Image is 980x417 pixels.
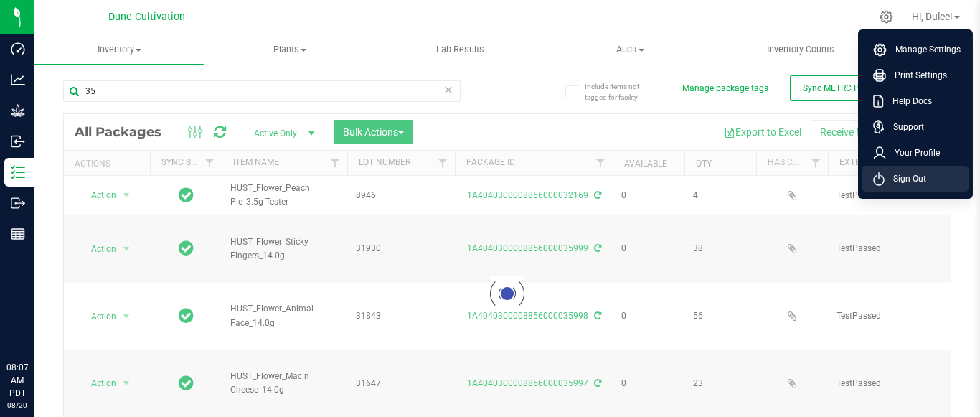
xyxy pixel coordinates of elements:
a: Audit [545,34,715,65]
button: Manage package tags [682,83,768,95]
span: Your Profile [886,146,940,160]
p: 08:07 AM PDT [6,361,28,400]
span: Clear [443,80,453,99]
span: Manage Settings [887,42,961,57]
span: Include items not tagged for facility [585,81,656,103]
div: Manage settings [877,10,895,24]
a: Lab Results [374,34,545,65]
inline-svg: Analytics [11,72,25,87]
inline-svg: Dashboard [11,42,25,56]
p: 08/20 [6,400,28,411]
iframe: Resource center [14,302,57,345]
span: Plants [205,43,374,56]
inline-svg: Grow [11,103,25,118]
span: Audit [546,43,715,56]
span: Dune Cultivation [108,11,185,23]
inline-svg: Reports [11,227,25,241]
span: Hi, Dulce! [912,11,953,22]
a: Inventory [34,34,204,65]
span: Lab Results [417,43,504,56]
a: Inventory Counts [715,34,885,65]
button: Sync METRC Packages [790,75,905,101]
li: Sign Out [862,166,969,192]
span: Print Settings [886,68,947,83]
span: Inventory Counts [748,43,854,56]
iframe: Resource center unread badge [42,300,60,317]
span: Help Docs [884,94,932,108]
span: Sign Out [885,172,926,186]
span: Inventory [34,43,204,56]
a: Help Docs [873,94,963,108]
inline-svg: Outbound [11,196,25,210]
span: Support [885,120,924,134]
a: Plants [204,34,374,65]
inline-svg: Inventory [11,165,25,179]
inline-svg: Inbound [11,134,25,149]
a: Support [873,120,963,134]
span: Sync METRC Packages [803,83,892,93]
input: Search Package ID, Item Name, SKU, Lot or Part Number... [63,80,461,102]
